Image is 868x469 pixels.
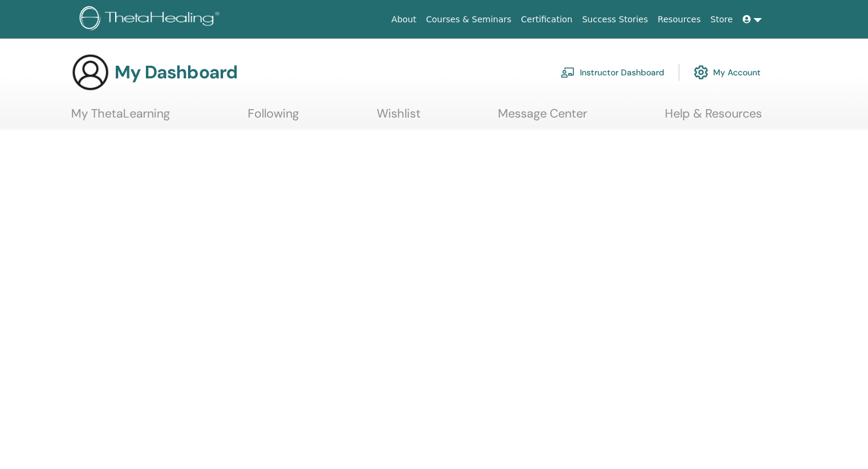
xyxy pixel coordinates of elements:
[561,67,575,78] img: chalkboard-teacher.svg
[498,106,587,130] a: Message Center
[516,8,577,31] a: Certification
[665,106,762,130] a: Help & Resources
[561,59,664,86] a: Instructor Dashboard
[71,53,110,92] img: generic-user-icon.jpg
[248,106,299,130] a: Following
[377,106,421,130] a: Wishlist
[706,8,738,31] a: Store
[694,59,761,86] a: My Account
[421,8,517,31] a: Courses & Seminars
[71,106,170,130] a: My ThetaLearning
[694,62,708,83] img: cog.svg
[386,8,421,31] a: About
[653,8,706,31] a: Resources
[577,8,653,31] a: Success Stories
[80,6,224,33] img: logo.png
[115,61,237,83] h3: My Dashboard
